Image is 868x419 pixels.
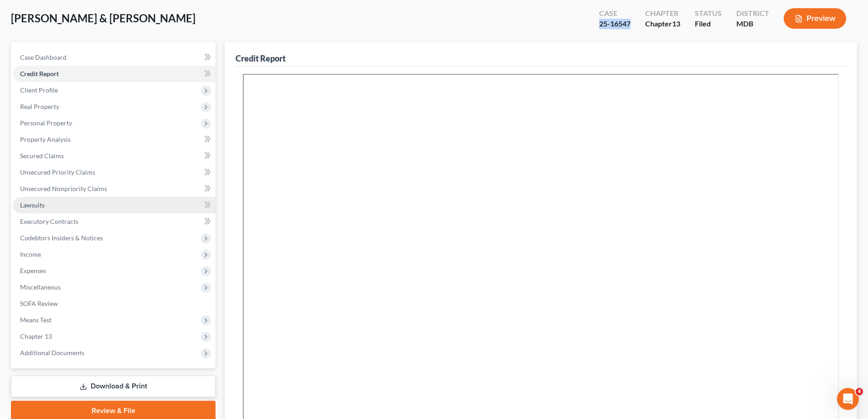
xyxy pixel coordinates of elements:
span: Client Profile [20,86,58,94]
span: [PERSON_NAME] & [PERSON_NAME] [11,11,195,25]
span: 4 [856,388,863,395]
a: Case Dashboard [13,49,216,66]
span: 13 [672,19,680,28]
span: Means Test [20,316,51,324]
a: Download & Print [11,376,216,397]
span: Lawsuits [20,201,45,209]
button: Preview [784,8,846,29]
span: SOFA Review [20,300,58,307]
div: Case [599,8,631,19]
span: Case Dashboard [20,53,67,61]
iframe: Intercom live chat [837,388,859,410]
div: MDB [736,19,769,29]
span: Secured Claims [20,152,64,160]
span: Property Analysis [20,135,71,143]
div: Chapter [645,8,680,19]
a: Unsecured Priority Claims [13,164,216,181]
span: Unsecured Priority Claims [20,168,95,176]
span: Personal Property [20,119,72,127]
a: SOFA Review [13,295,216,312]
div: District [736,8,769,19]
a: Executory Contracts [13,213,216,230]
span: Credit Report [20,70,59,78]
div: Filed [695,19,722,29]
span: Expenses [20,267,46,274]
div: 25-16547 [599,19,631,29]
a: Credit Report [13,66,216,82]
span: Additional Documents [20,349,84,357]
div: Chapter [645,19,680,29]
div: Status [695,8,722,19]
span: Unsecured Nonpriority Claims [20,185,107,192]
a: Lawsuits [13,197,216,213]
span: Real Property [20,103,59,110]
div: Credit Report [236,53,286,64]
span: Income [20,250,41,258]
a: Property Analysis [13,131,216,148]
span: Codebtors Insiders & Notices [20,234,103,242]
span: Chapter 13 [20,332,52,340]
a: Secured Claims [13,148,216,164]
span: Executory Contracts [20,217,78,225]
span: Miscellaneous [20,283,61,291]
a: Unsecured Nonpriority Claims [13,181,216,197]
